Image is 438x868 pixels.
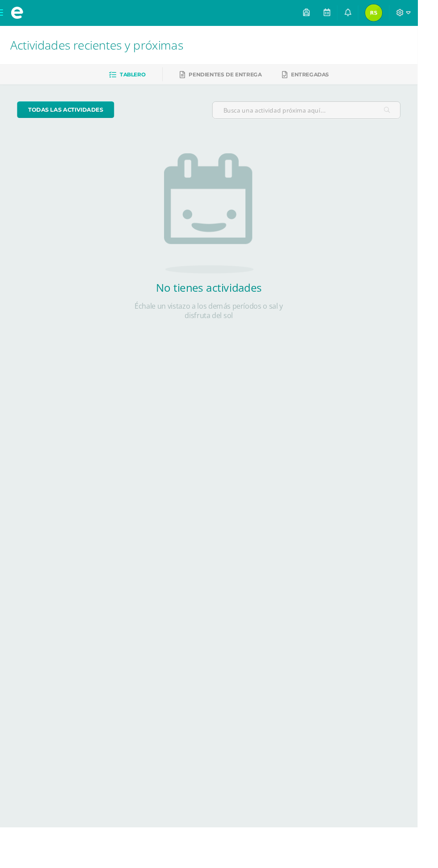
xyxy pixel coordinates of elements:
[189,71,274,85] a: Pendientes de entrega
[296,71,345,85] a: Entregadas
[114,71,152,85] a: Tablero
[18,106,120,124] a: todas las Actividades
[223,107,420,124] input: Busca una actividad próxima aquí...
[126,75,152,81] span: Tablero
[130,316,308,336] p: Échale un vistazo a los demás períodos o sal y disfruta del sol
[130,294,308,309] h2: No tienes actividades
[198,75,274,81] span: Pendientes de entrega
[383,4,401,22] img: 40ba22f16ea8f5f1325d4f40f26342e8.png
[172,161,266,287] img: no_activities.png
[305,75,345,81] span: Entregadas
[11,38,192,55] span: Actividades recientes y próximas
